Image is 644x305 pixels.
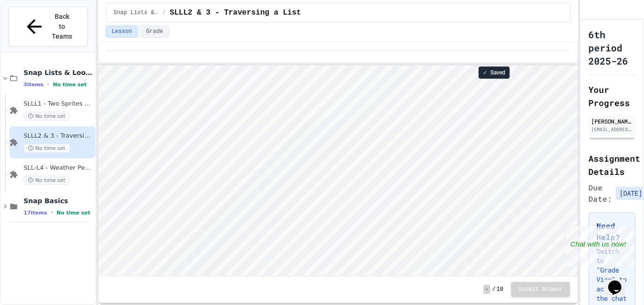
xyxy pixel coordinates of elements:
[496,286,503,293] span: 10
[51,209,53,216] span: •
[47,81,49,88] span: •
[511,282,570,297] button: Submit Answer
[24,197,93,205] span: Snap Basics
[588,152,636,178] h2: Assignment Details
[24,68,93,77] span: Snap Lists & Loops
[588,28,636,67] h1: 6th period 2025-26
[57,210,91,216] span: No time set
[24,82,43,88] span: 3 items
[596,220,627,243] h3: Need Help?
[106,25,138,38] button: Lesson
[483,69,487,76] span: ✓
[99,66,578,276] iframe: Snap! Programming Environment
[8,7,88,47] button: Back to Teams
[140,25,169,38] button: Grade
[591,117,633,125] div: [PERSON_NAME] [PERSON_NAME]
[24,164,93,172] span: SLL-L4 - Weather Permitting Program
[24,176,70,185] span: No time set
[51,12,73,41] span: Back to Teams
[483,285,490,294] span: -
[24,112,70,121] span: No time set
[24,144,70,153] span: No time set
[24,210,47,216] span: 17 items
[114,9,159,16] span: Snap Lists & Loops
[53,82,87,88] span: No time set
[24,100,93,108] span: SLLL1 - Two Sprites Talking
[170,7,301,18] span: SLLL2 & 3 - Traversing a List
[604,267,635,296] iframe: chat widget
[163,9,166,16] span: /
[24,132,93,140] span: SLLL2 & 3 - Traversing a List
[566,226,635,266] iframe: chat widget
[519,286,563,293] span: Submit Answer
[588,182,612,205] span: Due Date:
[591,126,633,133] div: [EMAIL_ADDRESS][DOMAIN_NAME]
[492,286,495,293] span: /
[490,69,505,76] span: Saved
[588,83,636,109] h2: Your Progress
